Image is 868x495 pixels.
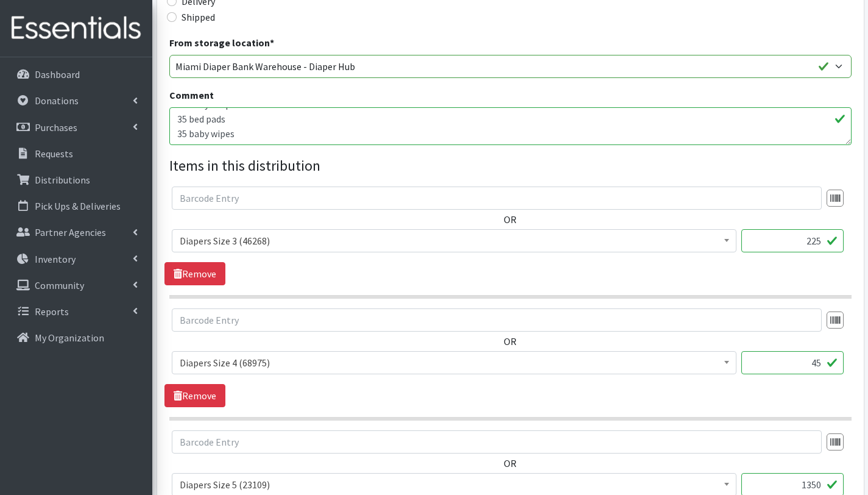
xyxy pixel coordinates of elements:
p: Reports [35,305,69,318]
img: HumanEssentials [5,8,147,49]
p: Donations [35,94,79,107]
label: From storage location [169,35,274,50]
span: Diapers Size 4 (68975) [180,354,729,371]
span: Diapers Size 5 (23109) [180,476,729,493]
a: Remove [164,384,225,407]
a: My Organization [5,326,147,350]
p: Requests [35,148,73,160]
p: Purchases [35,121,77,134]
p: Community [35,279,84,291]
a: Pick Ups & Deliveries [5,194,147,218]
a: Community [5,273,147,297]
label: Shipped [182,10,215,24]
abbr: required [270,37,274,49]
a: Distributions [5,168,147,192]
input: Barcode Entry [172,308,822,332]
label: Comment [169,88,214,102]
textarea: FLDDDRP. CENTRAL 2. [DATE] With this order we are serving 59 children = 42 households Other baby ... [169,107,852,145]
span: Diapers Size 3 (46268) [180,232,729,249]
a: Requests [5,141,147,166]
label: OR [504,456,517,471]
a: Inventory [5,247,147,271]
input: Quantity [741,229,844,252]
label: OR [504,334,517,349]
a: Donations [5,88,147,113]
input: Quantity [741,351,844,374]
a: Dashboard [5,62,147,87]
p: Partner Agencies [35,226,106,238]
p: Distributions [35,174,90,186]
a: Partner Agencies [5,220,147,244]
a: Purchases [5,115,147,140]
legend: Items in this distribution [169,155,852,177]
p: Inventory [35,253,76,265]
p: Pick Ups & Deliveries [35,200,121,212]
p: Dashboard [35,68,80,80]
label: OR [504,212,517,227]
a: Remove [164,262,225,285]
a: Reports [5,299,147,324]
p: My Organization [35,332,104,344]
span: Diapers Size 4 (68975) [172,351,736,374]
span: Diapers Size 3 (46268) [172,229,736,252]
input: Barcode Entry [172,187,822,210]
input: Barcode Entry [172,430,822,454]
